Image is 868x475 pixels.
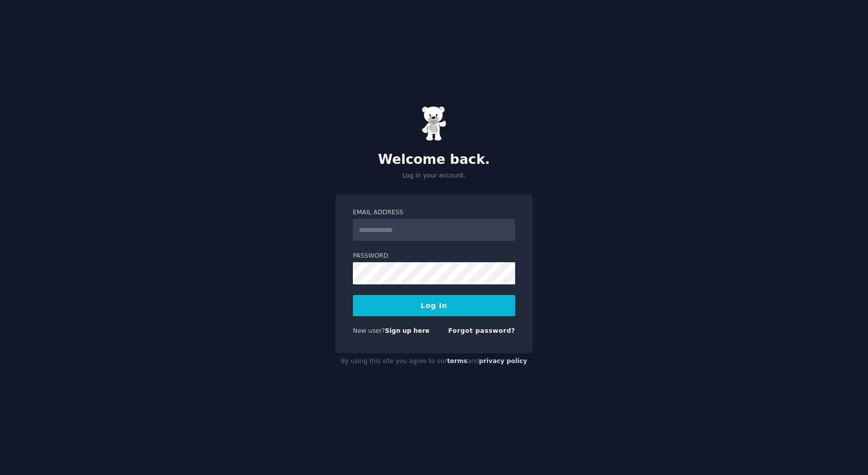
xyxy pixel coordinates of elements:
img: Gummy Bear [421,106,447,141]
a: Forgot password? [448,327,515,334]
a: terms [447,358,467,365]
label: Email Address [353,208,515,217]
div: By using this site you agree to our and [335,353,533,370]
a: Sign up here [385,327,429,334]
button: Log In [353,295,515,316]
label: Password [353,252,515,261]
p: Log in your account. [335,171,533,181]
span: New user? [353,327,385,334]
h2: Welcome back. [335,152,533,168]
a: privacy policy [479,358,527,365]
